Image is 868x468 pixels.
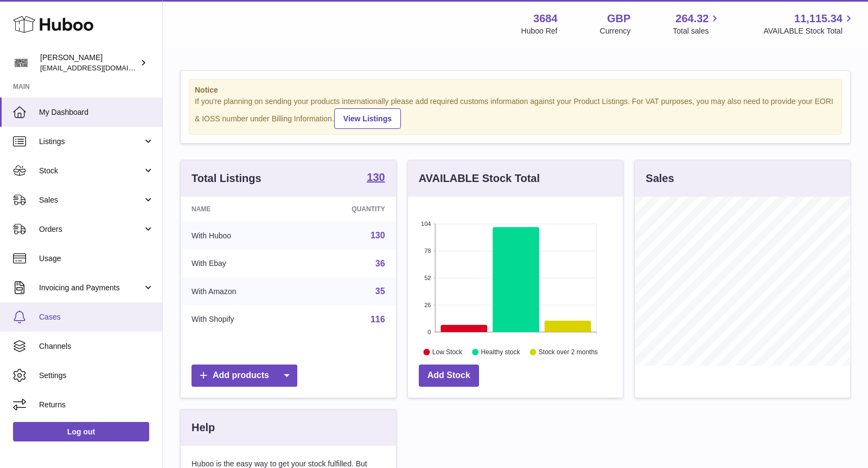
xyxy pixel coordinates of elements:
[424,302,431,308] text: 26
[424,275,431,281] text: 52
[298,197,396,222] th: Quantity
[533,11,558,26] strong: 3684
[367,172,385,183] strong: 130
[39,400,154,410] span: Returns
[39,283,143,293] span: Invoicing and Payments
[419,365,479,387] a: Add Stock
[192,171,261,186] h3: Total Listings
[39,166,143,176] span: Stock
[375,287,385,296] a: 35
[181,222,298,250] td: With Huboo
[39,341,154,352] span: Channels
[673,26,721,36] span: Total sales
[424,248,431,254] text: 78
[763,26,855,36] span: AVAILABLE Stock Total
[481,348,520,356] text: Healthy stock
[13,55,29,71] img: theinternationalventure@gmail.com
[371,231,385,240] a: 130
[195,96,836,129] div: If you're planning on sending your products internationally please add required customs informati...
[367,172,385,185] a: 130
[334,108,401,129] a: View Listings
[673,11,721,36] a: 264.32 Total sales
[39,195,143,205] span: Sales
[39,107,154,118] span: My Dashboard
[600,26,631,36] div: Currency
[39,312,154,322] span: Cases
[675,11,709,26] span: 264.32
[40,53,138,73] div: [PERSON_NAME]
[40,63,159,72] span: [EMAIL_ADDRESS][DOMAIN_NAME]
[181,277,298,305] td: With Amazon
[421,220,431,227] text: 104
[539,348,598,356] text: Stock over 2 months
[39,370,154,381] span: Settings
[419,171,540,186] h3: AVAILABLE Stock Total
[192,365,297,387] a: Add products
[427,329,431,335] text: 0
[192,420,215,435] h3: Help
[432,348,463,356] text: Low Stock
[39,224,143,235] span: Orders
[607,11,630,26] strong: GBP
[521,26,558,36] div: Huboo Ref
[375,259,385,268] a: 36
[181,250,298,278] td: With Ebay
[39,136,143,147] span: Listings
[794,11,843,26] span: 11,115.34
[763,11,855,36] a: 11,115.34 AVAILABLE Stock Total
[13,422,149,441] a: Log out
[195,85,836,95] strong: Notice
[181,305,298,334] td: With Shopify
[646,171,674,186] h3: Sales
[181,197,298,222] th: Name
[39,253,154,264] span: Usage
[371,315,385,324] a: 116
